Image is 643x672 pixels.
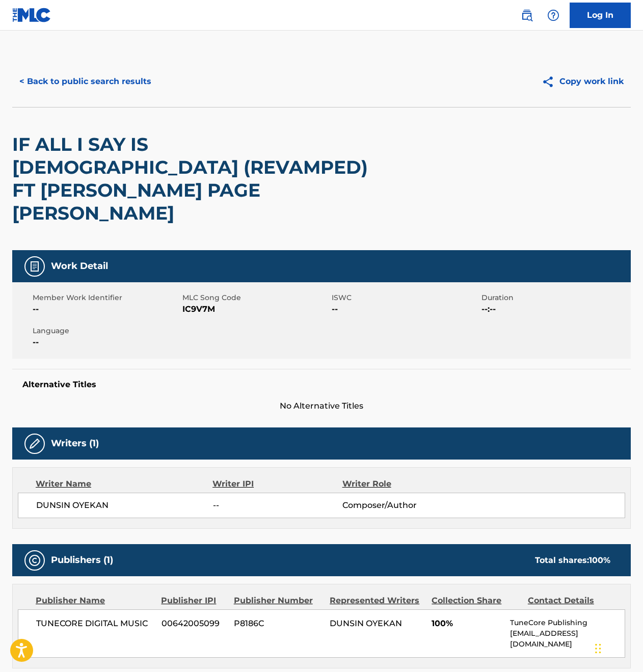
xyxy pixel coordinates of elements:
[212,478,342,490] div: Writer IPI
[510,628,625,650] p: [EMAIL_ADDRESS][DOMAIN_NAME]
[342,478,460,490] div: Writer Role
[33,326,180,336] span: Language
[161,595,226,607] div: Publisher IPI
[543,5,564,25] div: Help
[12,8,51,22] img: MLC Logo
[595,633,601,664] div: Drag
[592,623,643,672] iframe: Chat Widget
[51,554,113,566] h5: Publishers (1)
[517,5,537,25] a: Public Search
[12,400,631,412] span: No Alternative Titles
[36,595,153,607] div: Publisher Name
[29,260,41,273] img: Work Detail
[432,617,502,630] span: 100%
[534,69,631,94] button: Copy work link
[234,617,322,630] span: P8186C
[330,595,424,607] div: Represented Writers
[33,303,180,315] span: --
[51,438,99,449] h5: Writers (1)
[547,9,559,21] img: help
[528,595,617,607] div: Contact Details
[521,9,533,21] img: search
[29,438,41,450] img: Writers
[29,554,41,567] img: Publishers
[162,617,226,630] span: 00642005099
[542,75,559,88] img: Copy work link
[432,595,520,607] div: Collection Share
[234,595,323,607] div: Publisher Number
[12,133,383,225] h2: IF ALL I SAY IS [DEMOGRAPHIC_DATA] (REVAMPED) FT [PERSON_NAME] PAGE [PERSON_NAME]
[36,499,213,512] span: DUNSIN OYEKAN
[182,303,330,315] span: IC9V7M
[481,303,629,315] span: --:--
[51,260,108,272] h5: Work Detail
[33,336,180,348] span: --
[342,499,460,512] span: Composer/Author
[36,617,154,630] span: TUNECORE DIGITAL MUSIC
[535,554,610,567] div: Total shares:
[589,555,610,565] span: 100 %
[12,69,158,94] button: < Back to public search results
[332,303,479,315] span: --
[213,499,342,512] span: --
[22,380,621,390] h5: Alternative Titles
[481,292,629,303] span: Duration
[330,619,402,628] span: DUNSIN OYEKAN
[570,3,631,28] a: Log In
[33,292,180,303] span: Member Work Identifier
[36,478,212,490] div: Writer Name
[182,292,330,303] span: MLC Song Code
[510,617,625,628] p: TuneCore Publishing
[332,292,479,303] span: ISWC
